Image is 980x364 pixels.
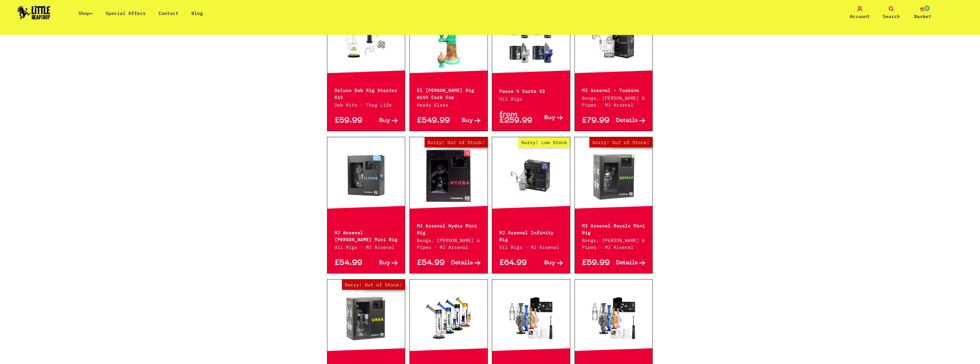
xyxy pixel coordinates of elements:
[499,112,531,124] p: from £259.99
[334,244,398,251] p: Oil Rigs · MJ Arsenal
[582,118,614,124] p: £79.99
[342,280,405,290] span: Sorry! Out of Stock!
[417,101,480,108] p: Heady Glass
[908,6,937,20] a: 0 Basket
[425,137,488,147] span: Sorry! Out of Stock!
[417,118,449,124] p: £549.99
[544,115,555,121] span: Buy
[410,12,488,69] a: Hurry! Low Stock
[334,229,398,242] p: MJ Arsenal [PERSON_NAME] Mini Rig
[366,118,398,124] a: Buy
[366,260,398,266] a: Buy
[417,237,480,251] p: Bongs, [PERSON_NAME] & Pipes · MJ Arsenal
[582,237,646,251] p: Bongs, [PERSON_NAME] & Pipes · MJ Arsenal
[334,101,398,108] p: Dab Kits · Thug Life
[614,118,646,124] a: Details
[462,118,473,124] span: Buy
[379,260,390,266] span: Buy
[582,86,646,93] p: MJ Arsenal - Turbine
[877,6,906,20] a: Search
[191,10,203,16] a: Blog
[499,95,563,102] p: Oil Rigs
[449,260,480,266] a: Details
[850,13,870,20] span: Account
[614,260,646,266] a: Details
[531,112,563,124] a: Buy
[616,260,638,266] span: Details
[417,260,449,266] p: £54.99
[327,12,405,69] a: Hurry! Low Stock
[616,118,638,124] span: Details
[518,137,570,147] span: Hurry! Low Stock
[924,5,930,12] span: 0
[492,147,570,204] a: Hurry! Low Stock
[379,118,390,124] span: Buy
[334,118,366,124] p: £59.99
[327,290,405,347] a: Out of Stock Hurry! Low Stock Sorry! Out of Stock!
[582,260,614,266] p: £59.99
[78,10,93,16] a: Shop
[106,10,146,16] a: Special Offers
[334,86,398,100] p: Deluxe Dab Rig Starter Kit
[334,260,366,266] p: £54.99
[499,260,531,266] p: £64.99
[582,222,646,235] p: MJ Arsenal Royale Mini Rig
[575,147,653,204] a: Out of Stock Hurry! Low Stock Sorry! Out of Stock!
[544,260,555,266] span: Buy
[499,87,563,94] p: Focus V Carta V2
[499,229,563,242] p: MJ Arsenal Infinity Rig
[883,13,900,20] span: Search
[531,260,563,266] a: Buy
[575,12,653,69] a: Out of Stock Hurry! Low Stock Sorry! Out of Stock!
[589,137,652,147] span: Sorry! Out of Stock!
[417,86,480,100] p: El [PERSON_NAME] Rig With Carb Cap
[449,118,480,124] a: Buy
[582,95,646,108] p: Bongs, [PERSON_NAME] & Pipes · MJ Arsenal
[451,260,473,266] span: Details
[914,13,931,20] span: Basket
[17,6,50,19] img: Little Head Shop Logo
[499,244,563,251] p: Oil Rigs · MJ Arsenal
[410,147,488,204] a: Out of Stock Hurry! Low Stock Sorry! Out of Stock!
[417,222,480,235] p: MJ Arsenal Hydra Mini Rig
[159,10,179,16] a: Contact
